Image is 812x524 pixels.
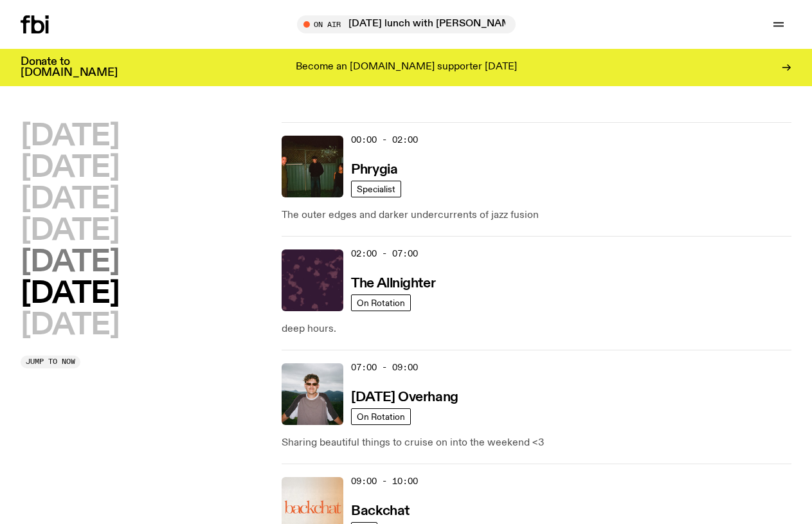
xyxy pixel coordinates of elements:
span: 07:00 - 09:00 [351,361,418,374]
p: deep hours. [282,321,791,337]
h3: The Allnighter [351,277,435,291]
p: Sharing beautiful things to cruise on into the weekend <3 [282,435,791,451]
a: On Rotation [351,294,411,311]
h3: [DATE] Overhang [351,391,458,404]
img: Harrie Hastings stands in front of cloud-covered sky and rolling hills. He's wearing sunglasses a... [282,363,343,425]
button: [DATE] [21,248,119,277]
button: [DATE] [21,122,119,151]
span: On Rotation [357,298,405,307]
span: 02:00 - 07:00 [351,248,418,260]
h3: Phrygia [351,163,397,177]
span: 09:00 - 10:00 [351,475,418,487]
a: The Allnighter [351,275,435,291]
span: Specialist [357,184,395,194]
a: On Rotation [351,408,411,425]
a: Phrygia [351,161,397,177]
span: Jump to now [26,358,75,365]
span: On Rotation [357,411,405,421]
h3: Donate to [DOMAIN_NAME] [21,57,118,78]
p: The outer edges and darker undercurrents of jazz fusion [282,208,791,223]
a: Specialist [351,181,401,197]
button: Jump to now [21,356,80,368]
button: [DATE] [21,185,119,214]
button: [DATE] [21,280,119,309]
h3: Backchat [351,505,409,518]
img: A greeny-grainy film photo of Bela, John and Bindi at night. They are standing in a backyard on g... [282,136,343,197]
p: Become an [DOMAIN_NAME] supporter [DATE] [296,62,517,73]
button: [DATE] [21,311,119,340]
button: On Air[DATE] lunch with [PERSON_NAME]! [297,15,516,33]
button: [DATE] [21,154,119,183]
button: [DATE] [21,217,119,246]
span: 00:00 - 02:00 [351,134,418,146]
a: [DATE] Overhang [351,388,458,404]
a: Backchat [351,502,409,518]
